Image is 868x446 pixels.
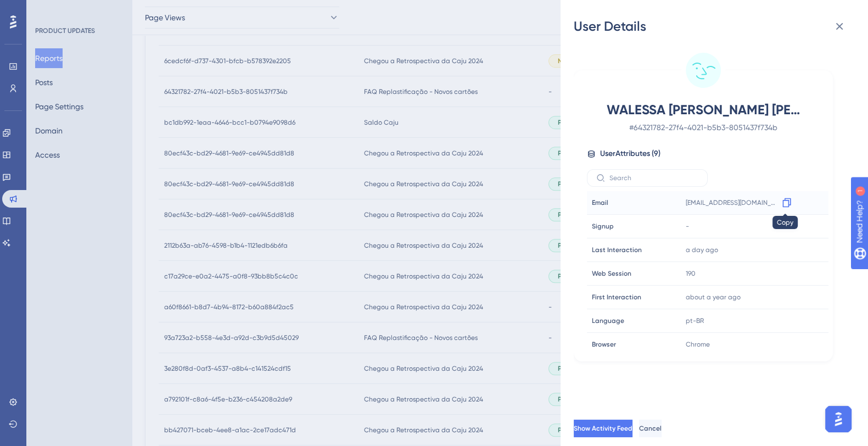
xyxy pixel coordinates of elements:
span: Language [592,316,624,325]
span: 190 [686,269,696,278]
span: Chrome [686,340,710,349]
span: Email [592,198,608,207]
div: User Details [574,18,855,35]
span: Browser [592,340,616,349]
span: Show Activity Feed [574,424,632,433]
div: 1 [76,5,80,14]
span: Signup [592,222,614,231]
time: a day ago [686,246,718,254]
span: Cancel [639,424,662,433]
span: Web Session [592,269,631,278]
input: Search [609,174,698,182]
button: Show Activity Feed [574,420,632,437]
span: WALESSA [PERSON_NAME] [PERSON_NAME] [607,101,800,119]
iframe: UserGuiding AI Assistant Launcher [822,403,855,436]
span: [EMAIL_ADDRESS][DOMAIN_NAME] [686,198,778,207]
span: pt-BR [686,316,704,325]
span: First Interaction [592,293,641,302]
span: Last Interaction [592,246,642,254]
button: Cancel [639,420,662,437]
span: # 64321782-27f4-4021-b5b3-8051437f734b [607,121,800,134]
span: - [686,222,689,231]
span: Need Help? [26,3,69,16]
time: about a year ago [686,293,741,301]
span: User Attributes ( 9 ) [600,147,660,160]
